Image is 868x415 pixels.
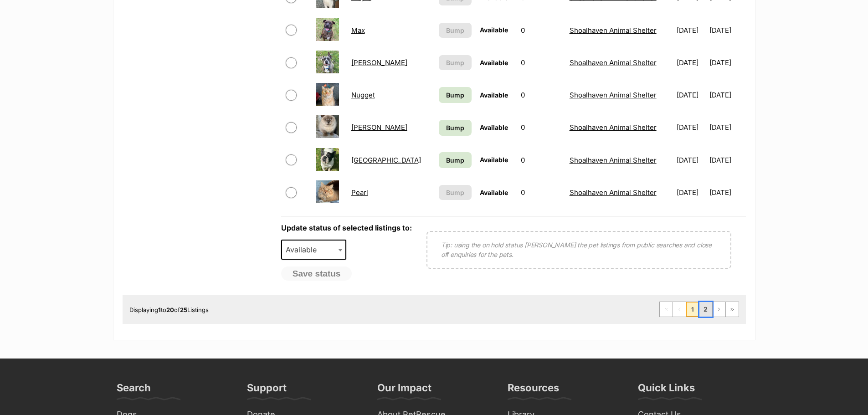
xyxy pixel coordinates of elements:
[570,26,657,35] a: Shoalhaven Animal Shelter
[709,79,745,111] td: [DATE]
[129,306,209,313] span: Displaying to of Listings
[709,144,745,176] td: [DATE]
[570,156,657,164] a: Shoalhaven Animal Shelter
[673,15,709,46] td: [DATE]
[709,177,745,208] td: [DATE]
[158,306,161,313] strong: 1
[686,302,699,317] span: Page 1
[441,240,717,259] p: Tip: using the on hold status [PERSON_NAME] the pet listings from public searches and close off e...
[673,177,709,208] td: [DATE]
[117,381,151,400] h3: Search
[166,306,174,313] strong: 20
[673,302,686,317] span: Previous page
[570,188,657,197] a: Shoalhaven Animal Shelter
[517,177,565,208] td: 0
[281,223,412,232] label: Update status of selected listings to:
[247,381,287,400] h3: Support
[446,58,464,67] span: Bump
[709,47,745,78] td: [DATE]
[713,302,725,317] a: Next page
[570,91,657,99] a: Shoalhaven Animal Shelter
[351,26,365,35] a: Max
[446,90,464,100] span: Bump
[480,123,508,131] span: Available
[439,87,472,103] a: Bump
[281,266,352,281] button: Save status
[673,47,709,78] td: [DATE]
[673,144,709,176] td: [DATE]
[480,59,508,67] span: Available
[282,243,326,256] span: Available
[351,91,375,99] a: Nugget
[480,91,508,99] span: Available
[439,185,472,200] button: Bump
[446,26,464,35] span: Bump
[351,123,407,132] a: [PERSON_NAME]
[660,302,673,317] span: First page
[439,152,472,168] a: Bump
[446,123,464,133] span: Bump
[726,302,739,317] a: Last page
[281,240,347,260] span: Available
[570,123,657,132] a: Shoalhaven Animal Shelter
[673,112,709,143] td: [DATE]
[351,188,368,197] a: Pearl
[699,302,712,317] a: Page 2
[517,112,565,143] td: 0
[517,144,565,176] td: 0
[439,23,472,38] button: Bump
[508,381,559,400] h3: Resources
[517,47,565,78] td: 0
[180,306,187,313] strong: 25
[446,188,464,197] span: Bump
[480,26,508,34] span: Available
[659,302,739,317] nav: Pagination
[377,381,431,400] h3: Our Impact
[446,155,464,165] span: Bump
[439,55,472,70] button: Bump
[439,120,472,136] a: Bump
[517,15,565,46] td: 0
[517,79,565,111] td: 0
[480,156,508,164] span: Available
[638,381,695,400] h3: Quick Links
[570,58,657,67] a: Shoalhaven Animal Shelter
[709,112,745,143] td: [DATE]
[673,79,709,111] td: [DATE]
[351,58,407,67] a: [PERSON_NAME]
[480,189,508,196] span: Available
[709,15,745,46] td: [DATE]
[351,156,421,164] a: [GEOGRAPHIC_DATA]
